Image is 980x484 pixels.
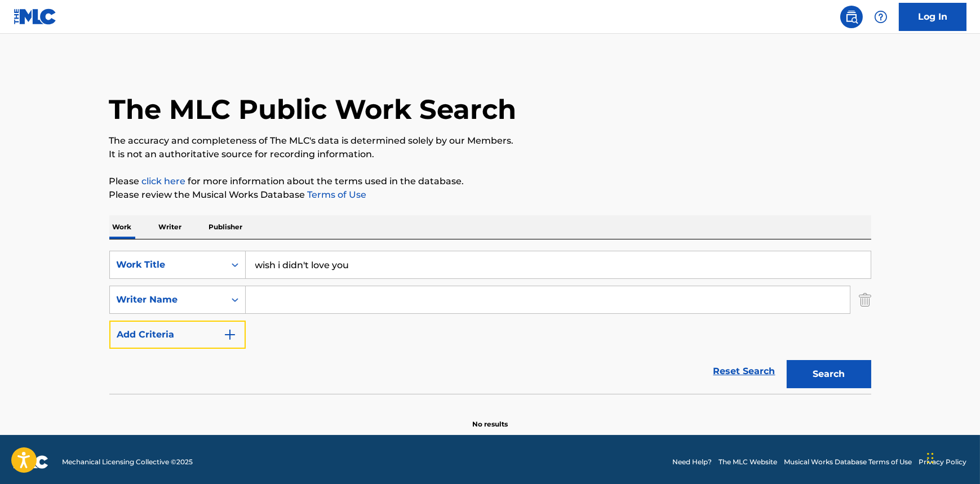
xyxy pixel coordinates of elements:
div: Help [870,6,892,28]
a: Musical Works Database Terms of Use [784,457,912,467]
iframe: Chat Widget [924,430,980,484]
p: The accuracy and completeness of The MLC's data is determined solely by our Members. [109,134,871,148]
a: Public Search [840,6,863,28]
a: Log In [899,3,966,31]
div: Ziehen [927,441,934,475]
div: Writer Name [117,293,218,307]
p: Work [109,215,135,239]
img: 9d2ae6d4665cec9f34b9.svg [223,328,237,341]
img: search [845,10,858,24]
div: Chat-Widget [924,430,980,484]
h1: The MLC Public Work Search [109,92,517,126]
a: Privacy Policy [919,457,966,467]
a: Reset Search [708,359,781,384]
form: Search Form [109,251,871,394]
button: Search [787,360,871,388]
p: Writer [156,215,185,239]
p: Please for more information about the terms used in the database. [109,175,871,188]
p: No results [472,406,508,429]
p: It is not an authoritative source for recording information. [109,148,871,161]
button: Add Criteria [109,321,246,349]
p: Please review the Musical Works Database [109,188,871,202]
span: Mechanical Licensing Collective © 2025 [62,457,193,467]
a: Need Help? [672,457,712,467]
img: Delete Criterion [859,286,871,314]
a: The MLC Website [719,457,777,467]
div: Work Title [117,258,218,272]
a: Terms of Use [305,189,367,200]
img: help [874,10,888,24]
p: Publisher [206,215,246,239]
a: click here [142,176,186,187]
img: MLC Logo [14,8,57,25]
